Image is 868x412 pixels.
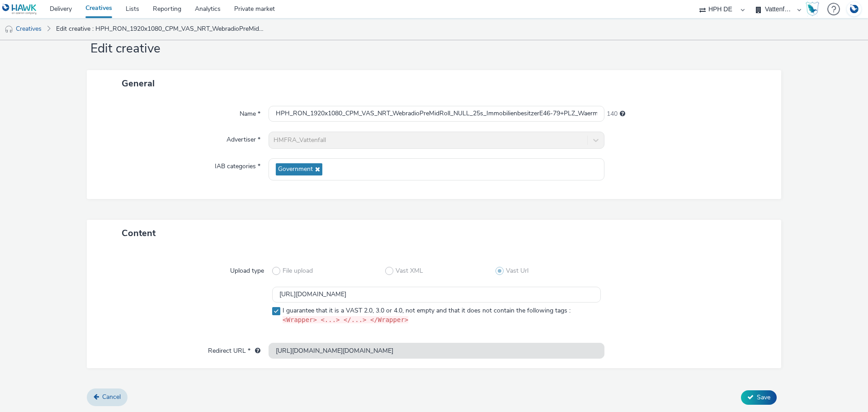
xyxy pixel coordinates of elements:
[620,109,625,118] div: Maximum 255 characters
[250,346,260,355] div: URL will be used as a validation URL with some SSPs and it will be the redirection URL of your cr...
[278,166,313,173] span: Government
[211,158,264,171] label: IAB categories *
[806,2,823,16] a: Hawk Academy
[236,106,264,118] label: Name *
[272,287,601,303] input: Vast URL
[283,266,313,275] span: File upload
[5,25,14,34] img: audio
[102,393,121,401] span: Cancel
[396,266,423,275] span: Vast XML
[122,227,156,239] span: Content
[283,316,408,323] code: <Wrapper> <...> </...> </Wrapper>
[204,343,264,355] label: Redirect URL *
[607,109,618,118] span: 140
[269,106,604,122] input: Name
[741,390,777,405] button: Save
[122,77,155,90] span: General
[506,266,528,275] span: Vast Url
[52,18,269,40] a: Edit creative : HPH_RON_1920x1080_CPM_VAS_NRT_WebradioPreMidRoll_NULL_25s_ImmobilienbesitzerE46-7...
[223,132,264,144] label: Advertiser *
[226,263,268,275] label: Upload type
[283,306,571,325] span: I guarantee that it is a VAST 2.0, 3.0 or 4.0, not empty and that it does not contain the followi...
[2,4,37,15] img: undefined Logo
[87,40,781,57] h1: Edit creative
[806,2,819,16] img: Hawk Academy
[847,2,861,17] img: Account DE
[269,343,604,359] input: url...
[757,393,770,402] span: Save
[87,388,127,406] a: Cancel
